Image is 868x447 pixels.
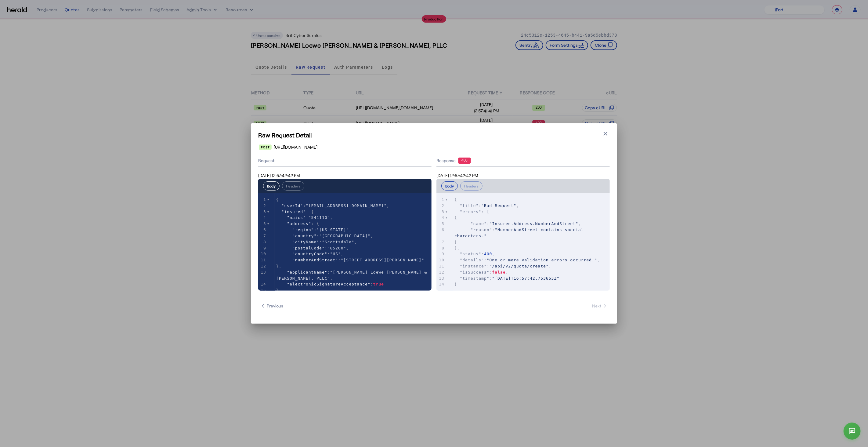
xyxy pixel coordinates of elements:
[258,227,267,233] div: 6
[327,246,346,250] span: "85260"
[454,197,457,202] span: {
[454,221,581,226] span: : ,
[330,252,341,256] span: "US"
[292,227,314,232] span: "region"
[481,203,516,208] span: "Bad Request"
[460,270,490,274] span: "isSuccess"
[258,233,267,239] div: 7
[460,276,490,281] span: "timestamp"
[258,131,610,139] h1: Raw Request Detail
[492,270,506,274] span: false
[454,246,460,250] span: ],
[287,270,327,274] span: "applicantName"
[276,234,373,238] span: : ,
[436,158,610,164] div: Response
[460,252,482,256] span: "status"
[487,258,597,262] span: "One or more validation errors occurred."
[454,209,490,214] span: : [
[258,209,267,215] div: 3
[319,234,371,238] span: "[GEOGRAPHIC_DATA]"
[436,263,445,269] div: 11
[454,252,495,256] span: : ,
[287,215,306,220] span: "naics"
[454,227,587,238] span: "NumberAndStreet contains special characters."
[276,258,425,262] span: :
[454,258,600,262] span: : ,
[471,227,492,232] span: "reason"
[261,303,283,309] span: Previous
[484,252,492,256] span: 400
[276,282,384,286] span: :
[460,264,487,268] span: "instance"
[258,221,267,227] div: 5
[276,215,333,220] span: : ,
[282,209,306,214] span: "insured"
[258,281,267,287] div: 14
[292,246,325,250] span: "postalCode"
[436,239,445,245] div: 7
[258,300,286,311] button: Previous
[436,245,445,251] div: 8
[258,263,267,269] div: 12
[436,251,445,257] div: 9
[436,281,445,287] div: 14
[454,240,457,244] span: }
[436,275,445,282] div: 13
[276,270,430,281] span: "[PERSON_NAME] Loewe [PERSON_NAME] & [PERSON_NAME], PLLC"
[258,155,432,167] div: Request
[322,240,354,244] span: "Scottsdale"
[306,203,387,208] span: "[EMAIL_ADDRESS][DOMAIN_NAME]"
[309,215,330,220] span: "541110"
[436,215,445,221] div: 4
[258,197,267,203] div: 1
[276,221,319,226] span: : {
[276,197,279,202] span: {
[274,144,318,150] span: [URL][DOMAIN_NAME]
[436,227,445,233] div: 6
[454,227,587,238] span: :
[492,276,560,281] span: "[DATE]T16:57:42.753653Z"
[292,252,327,256] span: "countryCode"
[436,173,478,178] span: [DATE] 12:57:42:42 PM
[258,173,300,178] span: [DATE] 12:57:42:42 PM
[276,209,314,214] span: : {
[373,282,384,286] span: true
[292,240,319,244] span: "cityName"
[490,221,578,226] span: "Insured.Address.NumberAndStreet"
[436,209,445,215] div: 3
[287,221,311,226] span: "address"
[276,246,349,250] span: : ,
[460,181,483,191] button: Headers
[436,203,445,209] div: 2
[276,240,357,244] span: : ,
[441,181,458,191] button: Body
[282,181,304,191] button: Headers
[454,270,508,274] span: : ,
[341,258,425,262] span: "[STREET_ADDRESS][PERSON_NAME]"
[276,252,344,256] span: : ,
[258,257,267,263] div: 11
[592,303,607,309] span: Next
[471,221,487,226] span: "name"
[276,203,389,208] span: : ,
[276,264,282,268] span: },
[436,257,445,263] div: 10
[263,181,280,191] button: Body
[258,245,267,251] div: 9
[460,203,479,208] span: "title"
[258,287,267,293] div: 15
[490,264,549,268] span: "/api/v2/quote/create"
[454,264,552,268] span: : ,
[276,270,430,281] span: : ,
[258,239,267,245] div: 8
[276,288,282,293] span: },
[460,258,484,262] span: "details"
[436,197,445,203] div: 1
[287,282,371,286] span: "electronicSignatureAcceptance"
[454,276,559,281] span: :
[292,258,338,262] span: "numberAndStreet"
[276,227,352,232] span: : ,
[590,300,610,311] button: Next
[258,269,267,275] div: 13
[316,227,349,232] span: "[US_STATE]"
